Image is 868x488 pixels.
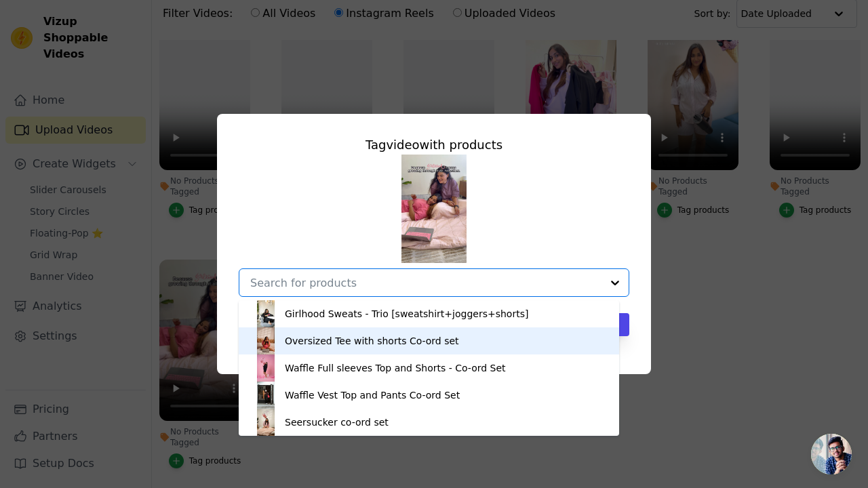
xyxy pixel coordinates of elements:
img: product thumbnail [252,300,279,327]
div: Oversized Tee with shorts Co-ord set [285,334,459,348]
a: Open chat [811,434,852,474]
div: Tag video with products [239,136,629,155]
div: Waffle Vest Top and Pants Co-ord Set [285,388,460,402]
img: reel-preview-eca03b-da.myshopify.com-3688662950031087269_67583349061.jpeg [401,155,467,263]
img: product thumbnail [252,354,279,382]
div: Waffle Full sleeves Top and Shorts - Co-ord Set [285,361,506,375]
img: product thumbnail [252,382,279,409]
div: Seersucker co-ord set [285,415,389,429]
div: Girlhood Sweats - Trio [sweatshirt+joggers+shorts] [285,307,528,321]
img: product thumbnail [252,409,279,436]
input: Search for products [250,277,601,289]
img: product thumbnail [252,327,279,354]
